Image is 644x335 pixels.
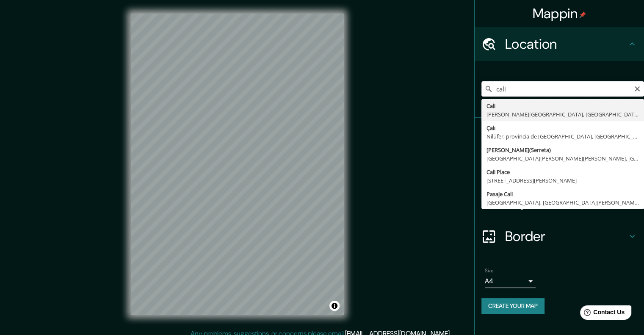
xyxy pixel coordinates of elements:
[486,132,639,141] div: Nilüfer, provincia de [GEOGRAPHIC_DATA], [GEOGRAPHIC_DATA]
[486,176,639,185] div: [STREET_ADDRESS][PERSON_NAME]
[486,190,639,198] div: Pasaje Cali
[505,228,627,245] h4: Border
[481,298,544,314] button: Create your map
[485,267,494,274] label: Size
[533,5,586,22] h4: Mappin
[486,154,639,163] div: [GEOGRAPHIC_DATA][PERSON_NAME][PERSON_NAME], [GEOGRAPHIC_DATA], [GEOGRAPHIC_DATA]
[329,301,340,311] button: Toggle attribution
[634,84,641,92] button: Clear
[475,219,644,253] div: Border
[486,168,639,176] div: Cali Place
[131,14,344,315] canvas: Map
[579,11,586,18] img: pin-icon.png
[569,302,635,326] iframe: Help widget launcher
[475,185,644,219] div: Layout
[486,198,639,207] div: [GEOGRAPHIC_DATA], [GEOGRAPHIC_DATA][PERSON_NAME] 7910000, [GEOGRAPHIC_DATA]
[475,118,644,152] div: Pins
[486,124,639,132] div: Çalı
[475,152,644,185] div: Style
[486,102,639,110] div: Cali
[486,110,639,119] div: [PERSON_NAME][GEOGRAPHIC_DATA], [GEOGRAPHIC_DATA]
[486,146,639,154] div: [PERSON_NAME](Serreta)
[475,27,644,61] div: Location
[505,194,627,211] h4: Layout
[485,274,536,288] div: A4
[481,81,644,97] input: Pick your city or area
[505,36,627,53] h4: Location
